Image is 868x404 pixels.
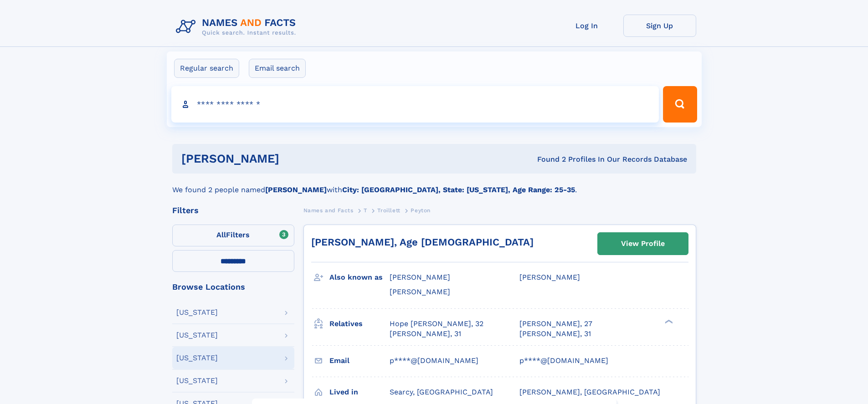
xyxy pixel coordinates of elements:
[364,207,367,214] span: T
[311,236,534,248] a: [PERSON_NAME], Age [DEMOGRAPHIC_DATA]
[390,388,493,396] span: Searcy, [GEOGRAPHIC_DATA]
[390,319,483,329] a: Hope [PERSON_NAME], 32
[390,287,450,296] span: [PERSON_NAME]
[176,309,218,316] div: [US_STATE]
[519,329,591,339] a: [PERSON_NAME], 31
[303,205,354,216] a: Names and Facts
[519,388,660,396] span: [PERSON_NAME], [GEOGRAPHIC_DATA]
[329,384,390,400] h3: Lived in
[550,15,623,37] a: Log In
[623,15,696,37] a: Sign Up
[390,329,461,339] a: [PERSON_NAME], 31
[621,233,665,254] div: View Profile
[663,86,697,123] button: Search Button
[408,154,687,164] div: Found 2 Profiles In Our Records Database
[176,332,218,339] div: [US_STATE]
[265,185,327,194] b: [PERSON_NAME]
[598,233,688,255] a: View Profile
[172,15,303,39] img: Logo Names and Facts
[172,206,294,215] div: Filters
[176,377,218,384] div: [US_STATE]
[171,86,659,123] input: search input
[663,318,673,324] div: ❯
[342,185,575,194] b: City: [GEOGRAPHIC_DATA], State: [US_STATE], Age Range: 25-35
[377,205,400,216] a: Troillett
[519,319,592,329] a: [PERSON_NAME], 27
[172,283,294,291] div: Browse Locations
[329,270,390,285] h3: Also known as
[181,153,408,164] h1: [PERSON_NAME]
[176,354,218,362] div: [US_STATE]
[364,205,367,216] a: T
[519,273,580,281] span: [PERSON_NAME]
[249,59,306,78] label: Email search
[174,59,239,78] label: Regular search
[411,207,431,214] span: Peyton
[329,316,390,332] h3: Relatives
[216,230,226,239] span: All
[390,273,450,281] span: [PERSON_NAME]
[329,353,390,368] h3: Email
[172,225,294,246] label: Filters
[172,174,696,195] div: We found 2 people named with .
[377,207,400,214] span: Troillett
